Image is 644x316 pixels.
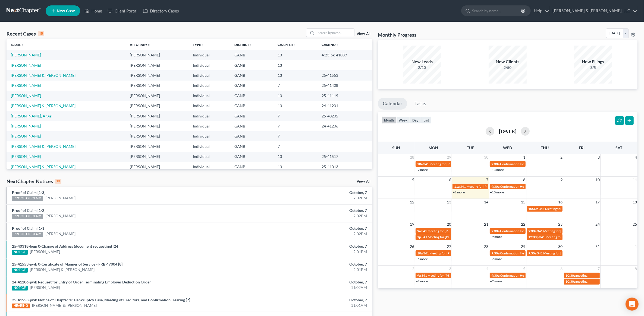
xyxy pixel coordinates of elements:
td: [PERSON_NAME] [125,152,189,162]
span: 2 [411,266,415,272]
div: NextChapter Notices [7,178,61,184]
td: [PERSON_NAME] [125,60,189,70]
span: 2 [560,154,563,161]
span: 341 Meeting for [PERSON_NAME] [423,251,472,255]
a: View All [357,180,370,183]
span: 9:30a [491,229,500,233]
td: GANB [230,101,273,111]
span: 28 [483,243,489,250]
td: [PERSON_NAME] [125,131,189,141]
td: GANB [230,131,273,141]
a: [PERSON_NAME] & [PERSON_NAME] [11,103,76,108]
a: 24-41206-pwb Request for Entry of Order Terminating Employer Deduction Order [12,280,151,284]
div: New Clients [489,59,527,65]
span: 341 Meeting for [PERSON_NAME] [423,162,472,166]
span: 9 [560,177,563,183]
a: +2 more [490,279,502,283]
div: Recent Cases [7,30,44,37]
div: October, 7 [252,226,367,231]
span: Confirmation Hearing for [PERSON_NAME][DATE] [500,229,573,233]
span: 25 [632,221,637,228]
td: 25-41553 [317,70,372,80]
td: Individual [189,111,230,121]
span: 4 [486,266,489,272]
span: 7 [597,266,600,272]
span: Confirmation Hearing for [PERSON_NAME] [500,162,562,166]
td: Individual [189,101,230,111]
div: Open Intercom Messenger [626,298,639,311]
span: 3 [448,266,452,272]
span: 8 [523,177,526,183]
i: unfold_more [249,43,252,47]
a: [PERSON_NAME] [11,154,41,159]
h3: Monthly Progress [378,31,416,38]
span: Thu [541,145,549,150]
td: Individual [189,162,230,172]
a: [PERSON_NAME] & [PERSON_NAME] [32,303,97,308]
span: meeting [576,279,588,283]
a: Attorneyunfold_more [130,43,150,47]
input: Search by name... [316,29,354,37]
input: Search by name... [472,6,522,16]
a: Proof of Claim [1-3] [12,190,45,195]
td: [PERSON_NAME] [125,121,189,131]
a: Client Portal [105,6,140,16]
td: GANB [230,91,273,101]
span: 31 [595,243,600,250]
td: [PERSON_NAME] [125,111,189,121]
span: 9:30a [491,273,500,277]
td: [PERSON_NAME] [125,91,189,101]
a: Nameunfold_more [11,43,24,47]
span: Wed [503,145,512,150]
a: [PERSON_NAME] [45,195,76,201]
span: 1 [523,154,526,161]
a: View All [357,32,370,36]
a: Proof of Claim [1-1] [12,226,45,231]
span: 22 [521,221,526,228]
a: [PERSON_NAME] & [PERSON_NAME] [11,73,76,78]
div: New Leads [403,59,441,65]
td: 24-41201 [317,101,372,111]
td: GANB [230,162,273,172]
div: New Filings [574,59,612,65]
span: 9:30a [491,251,500,255]
a: [PERSON_NAME] [45,213,76,219]
div: NOTICE [12,250,28,255]
a: [PERSON_NAME] & [PERSON_NAME] [11,164,76,169]
span: 1p [417,235,421,239]
span: 9:30a [529,229,537,233]
td: [PERSON_NAME] [125,50,189,60]
td: 25-41408 [317,81,372,91]
span: 9:30a [491,184,500,189]
span: 10a [417,251,423,255]
a: Case Nounfold_more [322,43,339,47]
span: 18 [632,199,637,205]
a: Tasks [410,98,431,110]
td: 13 [273,91,317,101]
td: 7 [273,111,317,121]
div: 2/10 [403,65,441,70]
a: Proof of Claim [1-2] [12,208,45,213]
td: Individual [189,50,230,60]
td: [PERSON_NAME] [125,70,189,80]
div: PROOF OF CLAIM [12,196,43,201]
a: Districtunfold_more [234,43,252,47]
a: +13 more [490,168,504,172]
button: day [410,116,421,124]
div: 2:02PM [252,231,367,237]
span: meeting [576,273,588,277]
span: 8 [634,266,637,272]
span: 10:30a [566,279,576,283]
td: GANB [230,60,273,70]
td: Individual [189,70,230,80]
i: unfold_more [293,43,296,47]
a: +2 more [416,279,428,283]
td: GANB [230,111,273,121]
td: GANB [230,141,273,151]
div: 2:01PM [252,249,367,254]
td: Individual [189,131,230,141]
i: unfold_more [201,43,204,47]
div: October, 7 [252,261,367,267]
a: Directory Cases [140,6,182,16]
a: 25-40318-bem 0-Change of Address (document requesting) [24] [12,244,119,248]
